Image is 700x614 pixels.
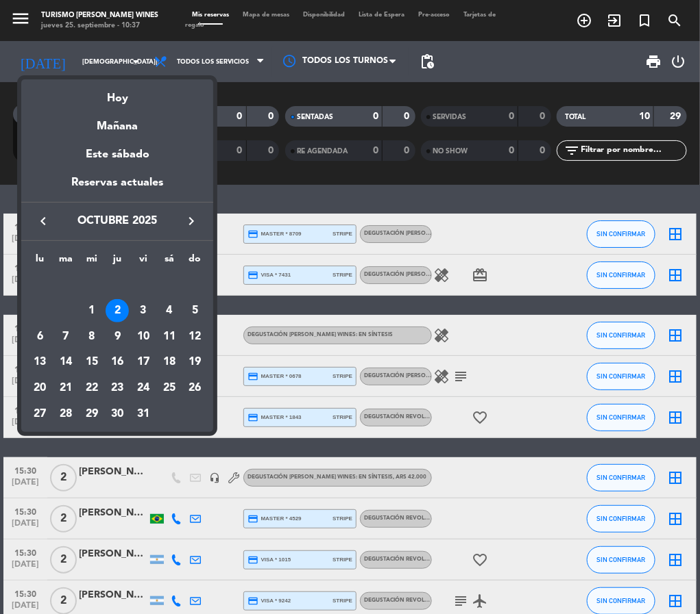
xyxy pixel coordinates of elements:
td: 27 de octubre de 2025 [27,401,53,427]
div: 21 [54,376,77,400]
div: 17 [132,350,155,374]
th: sábado [156,251,182,272]
th: martes [53,251,79,272]
td: 25 de octubre de 2025 [156,375,182,401]
button: keyboard_arrow_left [31,212,56,230]
div: 14 [54,350,77,374]
div: 23 [106,376,129,400]
div: 30 [106,402,129,426]
td: 8 de octubre de 2025 [79,324,105,350]
td: 30 de octubre de 2025 [105,401,131,427]
td: 5 de octubre de 2025 [182,298,208,324]
td: 29 de octubre de 2025 [79,401,105,427]
td: 14 de octubre de 2025 [53,349,79,375]
div: 18 [158,350,181,374]
div: 3 [132,299,155,322]
div: 28 [54,402,77,426]
span: octubre 2025 [56,212,179,230]
td: 3 de octubre de 2025 [130,298,156,324]
td: 22 de octubre de 2025 [79,375,105,401]
td: 9 de octubre de 2025 [105,324,131,350]
td: 20 de octubre de 2025 [27,375,53,401]
td: 17 de octubre de 2025 [130,349,156,375]
td: OCT. [27,272,208,298]
div: 31 [132,402,155,426]
div: 2 [106,299,129,322]
td: 4 de octubre de 2025 [156,298,182,324]
div: 16 [106,350,129,374]
div: 13 [28,350,51,374]
div: Mañana [21,107,213,136]
div: 4 [158,299,181,322]
div: 1 [80,299,104,322]
button: keyboard_arrow_right [179,212,204,230]
td: 15 de octubre de 2025 [79,349,105,375]
td: 31 de octubre de 2025 [130,401,156,427]
div: 24 [132,376,155,400]
td: 2 de octubre de 2025 [105,298,131,324]
td: 28 de octubre de 2025 [53,401,79,427]
td: 24 de octubre de 2025 [130,375,156,401]
div: 10 [132,325,155,348]
i: keyboard_arrow_left [35,213,51,229]
td: 10 de octubre de 2025 [130,324,156,350]
div: 9 [106,325,129,348]
div: Reservas actuales [21,174,213,202]
td: 19 de octubre de 2025 [182,349,208,375]
div: 7 [54,325,77,348]
td: 16 de octubre de 2025 [105,349,131,375]
td: 23 de octubre de 2025 [105,375,131,401]
td: 26 de octubre de 2025 [182,375,208,401]
i: keyboard_arrow_right [183,213,200,229]
td: 6 de octubre de 2025 [27,324,53,350]
td: 12 de octubre de 2025 [182,324,208,350]
div: Hoy [21,79,213,107]
th: domingo [182,251,208,272]
div: Este sábado [21,136,213,174]
th: jueves [105,251,131,272]
div: 29 [80,402,104,426]
td: 21 de octubre de 2025 [53,375,79,401]
td: 7 de octubre de 2025 [53,324,79,350]
div: 11 [158,325,181,348]
div: 25 [158,376,181,400]
td: 1 de octubre de 2025 [79,298,105,324]
div: 12 [184,325,207,348]
div: 19 [184,350,207,374]
td: 13 de octubre de 2025 [27,349,53,375]
td: 18 de octubre de 2025 [156,349,182,375]
th: lunes [27,251,53,272]
div: 26 [184,376,207,400]
div: 8 [80,325,104,348]
th: viernes [130,251,156,272]
div: 20 [28,376,51,400]
div: 27 [28,402,51,426]
th: miércoles [79,251,105,272]
div: 15 [80,350,104,374]
div: 5 [184,299,207,322]
td: 11 de octubre de 2025 [156,324,182,350]
div: 6 [28,325,51,348]
div: 22 [80,376,104,400]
